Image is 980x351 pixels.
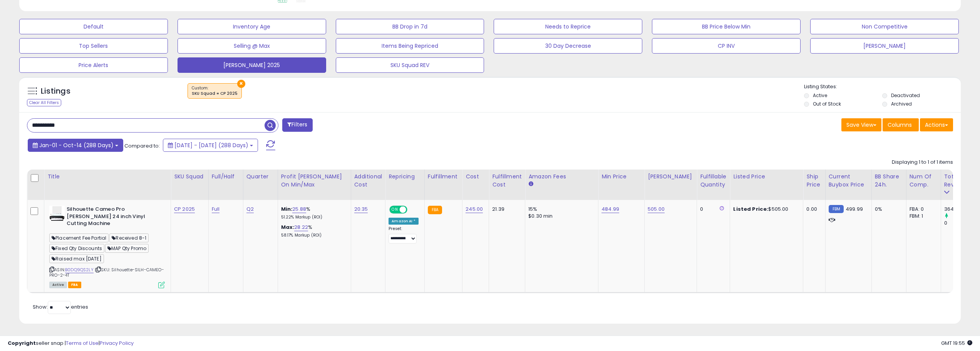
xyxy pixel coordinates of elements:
[246,173,275,181] div: Quarter
[494,38,642,54] button: 30 Day Decrease
[336,19,484,34] button: BB Drop in 7d
[804,83,961,91] p: Listing States:
[208,170,243,200] th: CSV column name: cust_attr_9_Full/Half
[528,173,595,181] div: Amazon Fees
[390,207,400,213] span: ON
[406,207,419,213] span: OFF
[19,19,168,34] button: Default
[941,339,972,347] span: 2025-10-14 19:55 GMT
[171,170,209,200] th: CSV column name: cust_attr_8_SKU Squad
[243,170,278,200] th: CSV column name: cust_attr_10_Quarter
[841,118,881,131] button: Save View
[278,170,351,200] th: The percentage added to the cost of goods (COGS) that forms the calculator for Min & Max prices.
[294,223,308,231] a: 28.22
[652,19,801,34] button: BB Price Below Min
[33,303,88,311] span: Show: entries
[8,340,134,347] div: seller snap | |
[281,206,345,220] div: %
[336,38,484,54] button: Items Being Repriced
[49,267,164,278] span: | SKU: Silhouette-SILH-CAMEO-PRO-2-4T
[813,101,841,107] label: Out of Stock
[292,205,306,213] a: 25.88
[910,206,935,213] div: FBA: 0
[648,173,694,181] div: [PERSON_NAME]
[601,205,619,213] a: 484.99
[494,19,642,34] button: Needs to Reprice
[100,339,134,347] a: Privacy Policy
[49,244,104,253] span: Fixed Qty Discounts
[282,118,312,132] button: Filters
[39,141,114,149] span: Jan-01 - Oct-14 (288 Days)
[892,159,953,166] div: Displaying 1 to 1 of 1 items
[67,206,160,229] b: Silhouette Cameo Pro [PERSON_NAME] 24 inch Vinyl Cutting Machine
[910,173,938,189] div: Num of Comp.
[65,267,94,273] a: B0DQ9QS2LY
[466,173,486,181] div: Cost
[813,92,827,99] label: Active
[733,206,797,213] div: $505.00
[47,173,168,181] div: Title
[492,173,522,189] div: Fulfillment Cost
[528,181,533,188] small: Amazon Fees.
[68,282,81,288] span: FBA
[336,57,484,73] button: SKU Squad REV
[8,339,36,347] strong: Copyright
[105,244,149,253] span: MAP Qty Promo
[648,205,665,213] a: 505.00
[829,205,844,213] small: FBM
[354,205,368,213] a: 20.35
[528,206,592,213] div: 15%
[428,173,459,181] div: Fulfillment
[920,118,953,131] button: Actions
[428,206,442,214] small: FBA
[212,205,220,213] a: Full
[466,205,483,213] a: 245.00
[49,206,165,287] div: ASIN:
[281,223,295,231] b: Max:
[652,38,801,54] button: CP INV
[49,233,109,242] span: Placement Fee Partial
[806,206,819,213] div: 0.00
[354,173,382,189] div: Additional Cost
[883,118,919,131] button: Columns
[178,57,326,73] button: [PERSON_NAME] 2025
[700,206,724,213] div: 0
[281,173,348,189] div: Profit [PERSON_NAME] on Min/Max
[192,85,238,97] span: Custom:
[875,173,903,189] div: BB Share 24h.
[124,142,160,149] span: Compared to:
[109,233,149,242] span: Received 8-1
[492,206,519,213] div: 21.39
[19,57,168,73] button: Price Alerts
[246,205,254,213] a: Q2
[174,173,205,181] div: SKU Squad
[910,213,935,220] div: FBM: 1
[174,141,248,149] span: [DATE] - [DATE] (288 Days)
[192,91,238,96] div: SKU Squad = CP 2025
[178,19,326,34] button: Inventory Age
[733,205,768,213] b: Listed Price:
[27,99,61,106] div: Clear All Filters
[49,254,104,263] span: Raised max [DATE]
[66,339,99,347] a: Terms of Use
[281,233,345,238] p: 58.17% Markup (ROI)
[19,38,168,54] button: Top Sellers
[49,282,67,288] span: All listings currently available for purchase on Amazon
[891,92,920,99] label: Deactivated
[389,173,421,181] div: Repricing
[810,19,959,34] button: Non Competitive
[28,139,123,152] button: Jan-01 - Oct-14 (288 Days)
[389,226,419,244] div: Preset:
[237,80,245,88] button: ×
[601,173,641,181] div: Min Price
[846,205,863,213] span: 499.99
[281,224,345,238] div: %
[944,173,972,189] div: Total Rev.
[174,205,195,213] a: CP 2025
[875,206,900,213] div: 0%
[888,121,912,129] span: Columns
[944,220,975,227] div: 0
[281,205,293,213] b: Min:
[810,38,959,54] button: [PERSON_NAME]
[829,173,868,189] div: Current Buybox Price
